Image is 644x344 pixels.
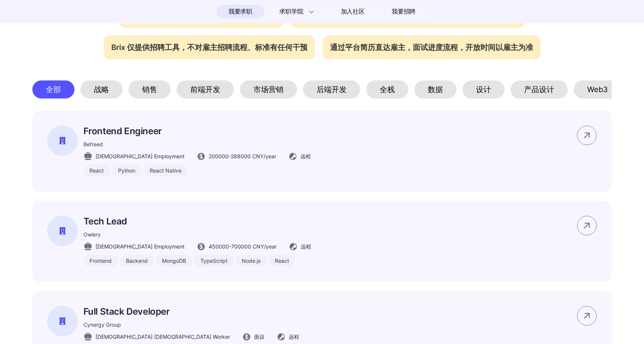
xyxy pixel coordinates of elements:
div: 战略 [80,80,123,99]
span: 求职学院 [279,7,303,16]
span: 面议 [254,333,265,341]
div: 通过平台简历直达雇主，面试进度流程，开放时间以雇主为准 [323,35,541,59]
p: Full Stack Developer [83,306,299,317]
span: 我要求职 [229,6,252,18]
span: Owlery [83,231,101,238]
span: 我要招聘 [392,7,415,16]
div: React [269,255,295,267]
div: 前端开发 [177,80,234,99]
div: React [83,165,110,177]
span: [DEMOGRAPHIC_DATA] [DEMOGRAPHIC_DATA] Worker [95,333,230,341]
span: 200000 - 288000 CNY /year [209,152,276,160]
span: [DEMOGRAPHIC_DATA] Employment [95,152,185,160]
span: 450000 - 700000 CNY /year [209,242,277,250]
div: TypeScript [194,255,233,267]
span: 远程 [301,242,311,250]
div: 市场营销 [240,80,297,99]
div: 销售 [129,80,171,99]
div: 后端开发 [303,80,360,99]
div: Python [112,165,141,177]
div: Node.js [236,255,267,267]
span: 远程 [300,152,311,160]
span: [DEMOGRAPHIC_DATA] Employment [95,242,185,250]
span: Cynergy Group [83,321,121,328]
div: 产品设计 [511,80,568,99]
span: Befreed [83,141,103,147]
div: 全栈 [366,80,408,99]
div: MongoDB [156,255,192,267]
p: Tech Lead [83,216,311,227]
p: Frontend Engineer [83,126,311,136]
div: 数据 [414,80,456,99]
div: Brix 仅提供招聘工具，不对雇主招聘流程、标准有任何干预 [104,35,315,59]
div: Web3 [574,80,621,99]
div: Frontend [83,255,118,267]
div: 全部 [32,80,74,99]
div: Backend [120,255,154,267]
div: 设计 [462,80,505,99]
span: 加入社区 [341,6,365,18]
div: React Native [144,165,188,177]
span: 远程 [289,333,299,341]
